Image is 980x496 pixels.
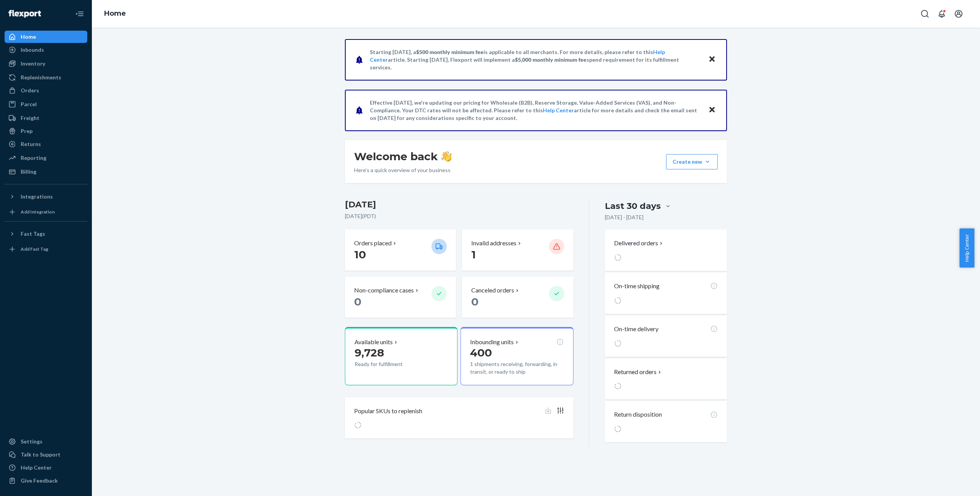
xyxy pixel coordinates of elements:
div: Help Center [21,464,52,471]
p: Here’s a quick overview of your business [354,166,452,174]
p: On-time shipping [614,282,660,291]
p: Non-compliance cases [354,286,414,295]
button: Delivered orders [614,239,664,248]
div: Replenishments [21,74,61,81]
div: Last 30 days [605,200,661,212]
div: Give Feedback [21,477,58,485]
p: Available units [354,338,393,347]
button: Open account menu [951,6,966,21]
p: Effective [DATE], we're updating our pricing for Wholesale (B2B), Reserve Storage, Value-Added Se... [370,99,701,122]
div: Freight [21,114,39,122]
a: Replenishments [5,71,87,84]
button: Talk to Support [5,448,87,461]
div: Settings [21,438,42,445]
button: Fast Tags [5,228,87,240]
div: Inbounds [21,46,44,54]
button: Available units9,728Ready for fulfillment [345,327,457,385]
div: Billing [21,168,36,176]
div: Inventory [21,60,45,67]
div: Add Integration [21,209,55,215]
a: Parcel [5,98,87,110]
button: Inbounding units4001 shipments receiving, forwarding, in transit, or ready to ship [461,327,573,385]
button: Help Center [959,228,974,268]
button: Give Feedback [5,475,87,487]
a: Prep [5,125,87,137]
button: Open Search Box [917,6,933,21]
div: Parcel [21,100,37,108]
span: 0 [471,295,479,308]
button: Close Navigation [72,6,87,21]
a: Add Integration [5,206,87,218]
a: Help Center [543,107,574,113]
p: On-time delivery [614,325,658,333]
div: Reporting [21,154,46,162]
button: Invalid addresses 1 [462,230,573,271]
a: Reporting [5,152,87,164]
button: Close [707,105,717,116]
span: 10 [354,248,366,261]
img: hand-wave emoji [441,151,452,162]
button: Canceled orders 0 [462,277,573,318]
div: Orders [21,87,39,94]
div: Returns [21,140,41,148]
img: Flexport logo [8,10,41,18]
button: Open notifications [934,6,949,21]
div: Fast Tags [21,230,45,238]
p: Starting [DATE], a is applicable to all merchants. For more details, please refer to this article... [370,48,701,71]
a: Billing [5,166,87,178]
div: Home [21,33,36,41]
button: Returned orders [614,368,663,376]
button: Integrations [5,191,87,203]
a: Home [5,31,87,43]
a: Freight [5,112,87,124]
a: Settings [5,435,87,448]
a: Add Fast Tag [5,243,87,255]
span: 1 [471,248,476,261]
a: Returns [5,138,87,150]
p: Invalid addresses [471,239,516,248]
span: 9,728 [354,346,384,359]
p: Canceled orders [471,286,514,295]
p: [DATE] - [DATE] [605,214,644,221]
button: Close [707,54,717,65]
h1: Welcome back [354,149,452,163]
p: Return disposition [614,410,662,419]
span: 400 [470,346,492,359]
div: Integrations [21,193,53,200]
button: Non-compliance cases 0 [345,277,456,318]
ol: breadcrumbs [98,3,132,25]
p: 1 shipments receiving, forwarding, in transit, or ready to ship [470,360,563,376]
a: Orders [5,84,87,97]
div: Prep [21,127,33,135]
p: Orders placed [354,239,392,248]
button: Orders placed 10 [345,230,456,271]
span: $500 monthly minimum fee [416,49,483,55]
button: Create new [666,154,718,169]
a: Home [104,9,126,18]
a: Help Center [5,462,87,474]
p: Inbounding units [470,338,514,347]
div: Add Fast Tag [21,246,48,252]
h3: [DATE] [345,199,573,211]
p: Popular SKUs to replenish [354,407,422,416]
span: 0 [354,295,361,308]
p: [DATE] ( PDT ) [345,212,573,220]
a: Inbounds [5,44,87,56]
div: Talk to Support [21,451,60,458]
span: $5,000 monthly minimum fee [515,56,586,63]
p: Ready for fulfillment [354,360,425,368]
a: Inventory [5,57,87,70]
